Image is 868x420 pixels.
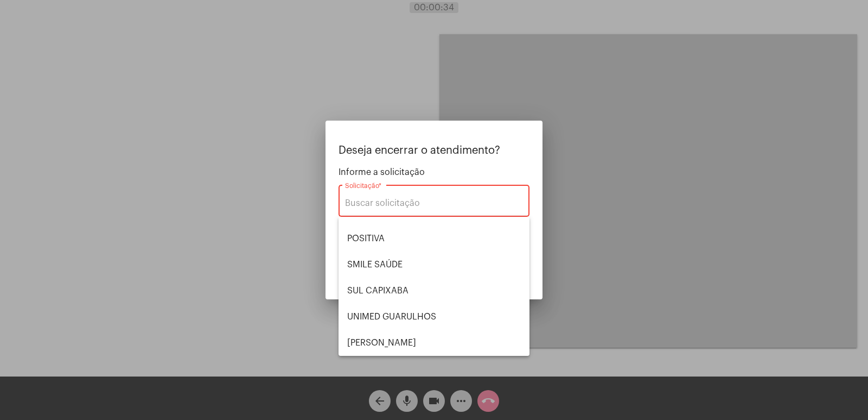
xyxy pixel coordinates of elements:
span: SMILE SAÚDE [347,252,521,278]
span: UNIMED GUARULHOS [347,304,521,330]
span: Informe a solicitação [339,167,529,177]
span: POSITIVA [347,225,521,252]
span: [PERSON_NAME] [347,330,521,356]
span: SUL CAPIXABA [347,278,521,304]
p: Deseja encerrar o atendimento? [339,145,529,156]
input: Buscar solicitação [345,198,523,208]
